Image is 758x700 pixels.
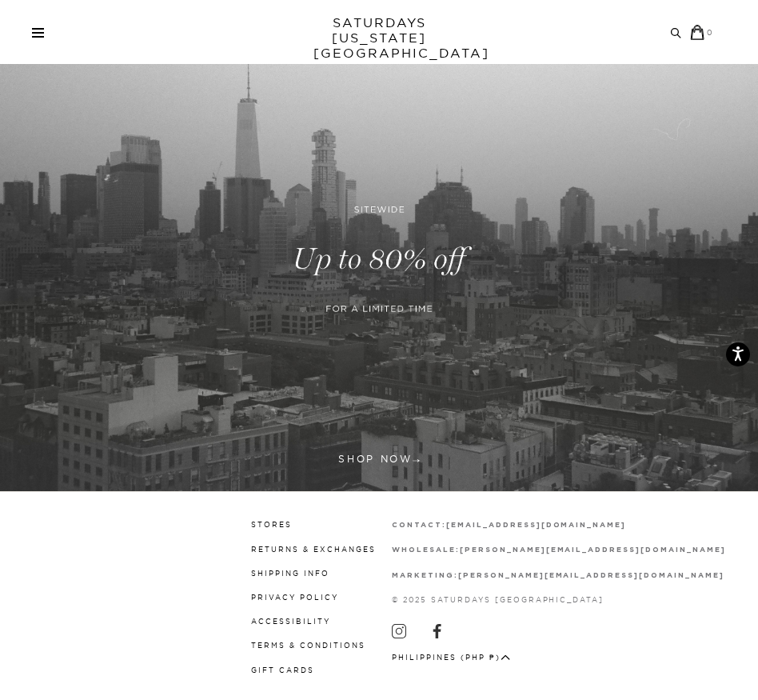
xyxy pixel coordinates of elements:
[251,569,329,578] a: Shipping Info
[458,572,724,579] strong: [PERSON_NAME][EMAIL_ADDRESS][DOMAIN_NAME]
[460,546,726,554] strong: [PERSON_NAME][EMAIL_ADDRESS][DOMAIN_NAME]
[690,25,714,40] a: 0
[392,546,460,554] strong: wholesale:
[251,520,292,529] a: Stores
[446,520,626,529] a: [EMAIL_ADDRESS][DOMAIN_NAME]
[707,28,714,37] small: 0
[251,666,314,674] a: Gift Cards
[458,570,724,579] a: [PERSON_NAME][EMAIL_ADDRESS][DOMAIN_NAME]
[392,651,510,663] button: Philippines (PHP ₱)
[251,617,330,626] a: Accessibility
[392,522,446,529] strong: contact:
[251,593,338,602] a: Privacy Policy
[251,545,376,554] a: Returns & Exchanges
[392,572,458,579] strong: marketing:
[251,641,365,650] a: Terms & Conditions
[392,594,726,606] p: © 2025 Saturdays [GEOGRAPHIC_DATA]
[460,545,726,554] a: [PERSON_NAME][EMAIL_ADDRESS][DOMAIN_NAME]
[446,522,626,529] strong: [EMAIL_ADDRESS][DOMAIN_NAME]
[313,15,445,61] a: SATURDAYS[US_STATE][GEOGRAPHIC_DATA]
